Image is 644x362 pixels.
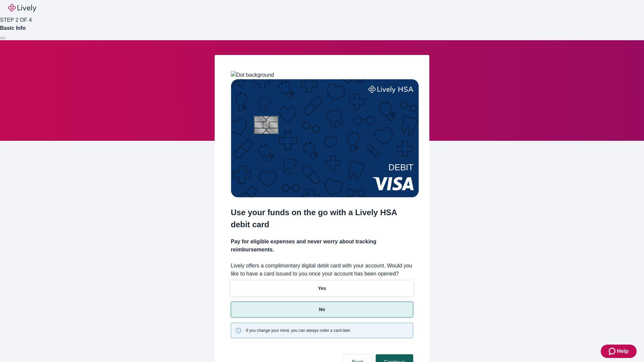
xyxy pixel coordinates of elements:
button: No [231,302,413,317]
h2: Use your funds on the go with a Lively HSA debit card [231,206,413,231]
span: Help [617,347,629,355]
img: Lively [8,4,36,12]
label: Lively offers a complimentary digital debit card with your account. Would you like to have a card... [231,262,413,278]
img: Dot background [231,71,274,79]
span: If you change your mind, you can always order a card later. [246,327,351,334]
svg: Zendesk support icon [609,347,617,355]
h4: Pay for eligible expenses and never worry about tracking reimbursements. [231,238,413,254]
p: No [319,306,325,313]
button: Zendesk support iconHelp [601,345,637,358]
button: Yes [231,281,413,296]
p: Yes [318,285,326,292]
img: Debit card [231,79,419,197]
